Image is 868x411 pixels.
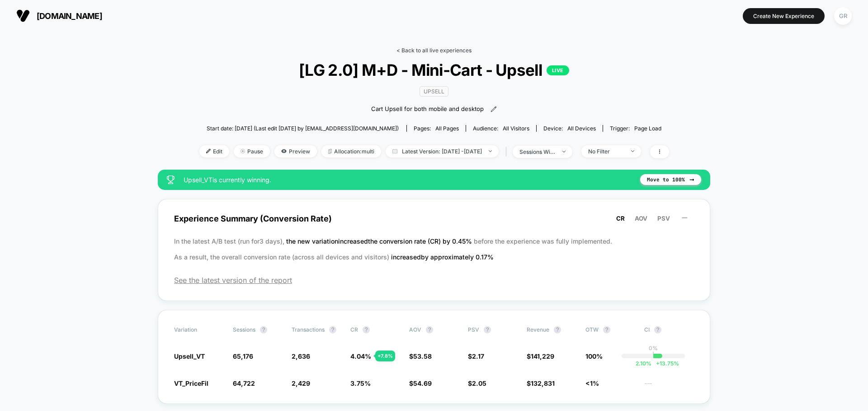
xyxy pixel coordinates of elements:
button: PSV [655,214,673,222]
button: ? [260,326,267,333]
span: $ [468,352,484,360]
span: 2.10 % [636,360,651,367]
img: edit [206,149,211,153]
span: | [503,145,513,158]
img: rebalance [328,149,332,154]
span: Page Load [634,125,661,132]
span: Device: [536,125,603,132]
span: $ [527,352,554,360]
span: $ [468,379,486,387]
span: Upsell [420,86,448,97]
span: [DOMAIN_NAME] [37,11,102,21]
span: Latest Version: [DATE] - [DATE] [386,145,499,157]
span: PSV [468,326,479,333]
span: PSV [657,215,670,222]
span: Preview [274,145,317,157]
span: --- [644,381,694,388]
span: 132,831 [531,379,555,387]
span: 64,722 [233,379,255,387]
span: 65,176 [233,352,253,360]
img: end [489,150,492,152]
span: all devices [567,125,596,132]
span: All Visitors [503,125,529,132]
span: 3.75 % [350,379,371,387]
button: GR [831,7,854,25]
button: ? [426,326,433,333]
div: No Filter [588,148,624,155]
span: Variation [174,326,224,333]
span: 141,229 [531,352,554,360]
button: CR [613,214,627,222]
div: Audience: [473,125,529,132]
span: all pages [435,125,459,132]
button: Move to 100% [640,174,701,185]
p: | [652,351,654,358]
img: end [562,151,566,152]
button: [DOMAIN_NAME] [14,9,105,23]
span: Allocation: multi [321,145,381,157]
span: 13.75 % [651,360,679,367]
span: 2.05 [472,379,486,387]
button: ? [329,326,336,333]
button: Create New Experience [743,8,825,24]
span: Upsell_VT [174,352,205,360]
span: 53.58 [413,352,432,360]
span: OTW [585,326,635,333]
span: Edit [199,145,229,157]
span: $ [409,379,432,387]
span: <1% [585,379,599,387]
span: 100% [585,352,603,360]
div: sessions with impression [519,148,556,155]
button: ? [554,326,561,333]
img: calendar [392,149,397,153]
div: Trigger: [610,125,661,132]
span: Transactions [292,326,325,333]
span: VT_PriceFil [174,379,208,387]
span: $ [527,379,555,387]
span: 54.69 [413,379,432,387]
img: end [631,150,634,152]
div: + 7.8 % [375,351,395,361]
span: Experience Summary (Conversion Rate) [174,208,694,229]
p: 0% [649,345,658,351]
button: AOV [632,214,650,222]
span: the new variation increased the conversion rate (CR) by 0.45 % [286,237,474,245]
span: See the latest version of the report [174,276,694,285]
span: CR [616,215,625,222]
button: ? [484,326,491,333]
button: ? [363,326,370,333]
span: Revenue [527,326,549,333]
img: Visually logo [16,9,30,23]
a: < Back to all live experiences [396,47,472,54]
span: Pause [234,145,270,157]
span: CR [350,326,358,333]
button: ? [654,326,661,333]
span: Cart Upsell for both mobile and desktop [371,105,484,114]
img: end [241,149,245,153]
span: [LG 2.0] M+D - Mini-Cart - Upsell [222,60,645,79]
span: $ [409,352,432,360]
span: 4.04 % [350,352,371,360]
img: success_star [167,175,175,184]
div: GR [834,7,852,25]
span: increased by approximately 0.17 % [391,253,494,261]
span: 2,429 [292,379,310,387]
p: LIVE [547,65,569,75]
span: CI [644,326,694,333]
span: Start date: [DATE] (Last edit [DATE] by [EMAIL_ADDRESS][DOMAIN_NAME]) [207,125,399,132]
div: Pages: [414,125,459,132]
span: + [656,360,660,367]
p: In the latest A/B test (run for 3 days), before the experience was fully implemented. As a result... [174,233,694,265]
span: AOV [635,215,647,222]
button: ? [603,326,610,333]
span: Upsell_VT is currently winning. [184,176,631,184]
span: AOV [409,326,421,333]
span: Sessions [233,326,255,333]
span: 2.17 [472,352,484,360]
span: 2,636 [292,352,310,360]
